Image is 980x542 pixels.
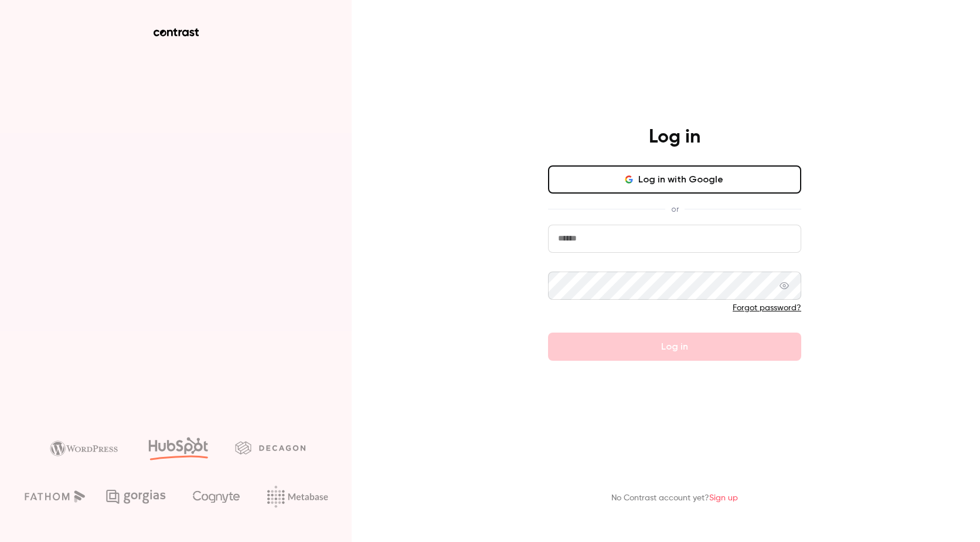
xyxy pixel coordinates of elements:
[649,126,700,149] h4: Log in
[733,304,801,312] a: Forgot password?
[235,441,305,454] img: decagon
[611,492,738,504] p: No Contrast account yet?
[548,165,801,194] button: Log in with Google
[709,494,738,502] a: Sign up
[665,203,685,215] span: or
